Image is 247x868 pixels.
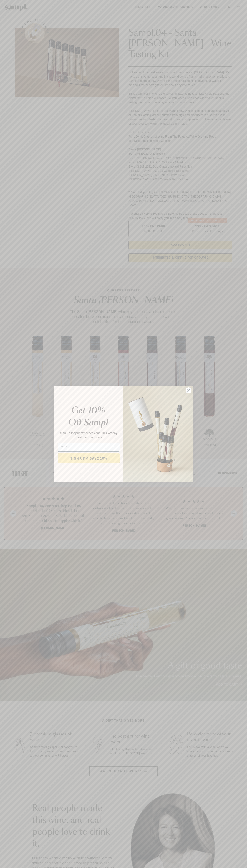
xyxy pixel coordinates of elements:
button: Close dialog [185,387,192,393]
span: Sign up for priority access and 10% off any one-time purchases. [60,431,117,439]
button: SIGN UP & SAVE 10% [58,453,120,463]
img: 96933287-25a1-481a-a6d8-4dd623390dc6.png [123,386,193,482]
em: Get 10% Off Sampl [68,406,108,427]
input: Email [58,443,120,452]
